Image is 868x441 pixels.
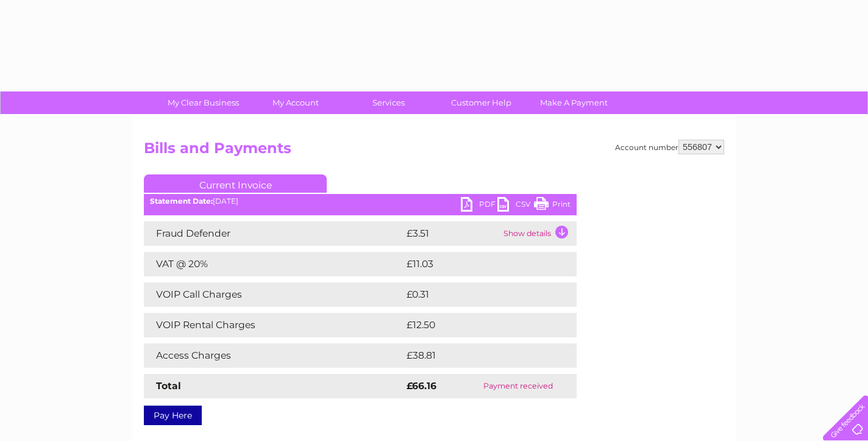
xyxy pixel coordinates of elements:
td: VOIP Call Charges [144,282,404,307]
a: My Account [246,91,346,114]
a: CSV [497,197,534,215]
a: Current Invoice [144,174,327,193]
strong: Total [156,380,181,392]
td: VOIP Rental Charges [144,313,404,337]
a: Services [338,91,439,114]
div: Account number [615,140,724,154]
a: Make A Payment [524,91,624,114]
td: VAT @ 20% [144,252,404,276]
div: [DATE] [144,197,577,206]
a: Print [534,197,571,215]
td: £12.50 [404,313,551,337]
td: £38.81 [404,343,551,368]
a: PDF [461,197,497,215]
td: Fraud Defender [144,221,404,246]
strong: £66.16 [407,380,436,392]
a: Customer Help [431,91,532,114]
td: Payment received [460,374,577,398]
h2: Bills and Payments [144,140,724,163]
td: £0.31 [404,282,546,307]
a: Pay Here [144,406,202,425]
b: Statement Date: [150,196,213,206]
a: My Clear Business [153,91,254,114]
td: Show details [500,221,577,246]
td: Access Charges [144,343,404,368]
td: £11.03 [404,252,550,276]
td: £3.51 [404,221,500,246]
